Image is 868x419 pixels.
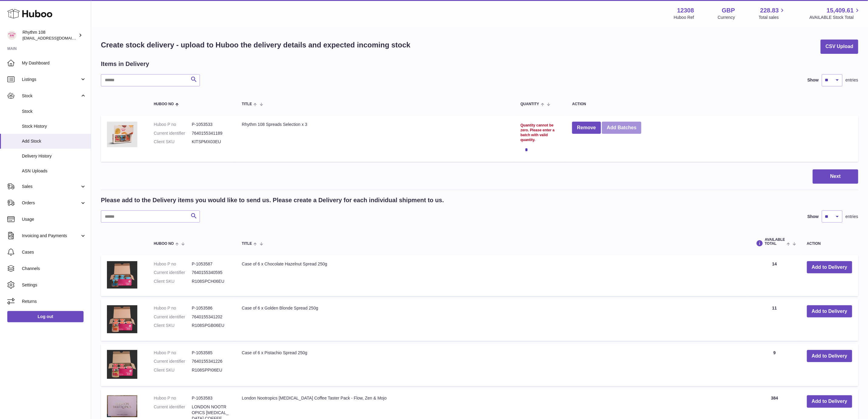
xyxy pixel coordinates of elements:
span: Title [242,102,252,106]
dd: P-1053583 [192,395,230,401]
span: Huboo no [154,242,174,246]
img: Case of 6 x Chocolate Hazelnut Spread 250g [107,261,137,289]
a: 228.83 Total sales [759,6,786,20]
td: Case of 6 x Chocolate Hazelnut Spread 250g [236,255,748,296]
span: Sales [22,184,80,189]
button: Add to Delivery [807,305,852,318]
button: Add Batches [602,122,641,134]
dt: Client SKU [154,367,192,373]
td: Case of 6 x Pistachio Spread 250g [236,344,748,386]
img: Case of 6 x Golden Blonde Spread 250g [107,305,137,333]
dt: Huboo P no [154,122,192,127]
dt: Current identifier [154,314,192,320]
span: Delivery History [22,153,86,159]
button: Remove [572,122,601,134]
dt: Current identifier [154,270,192,275]
span: Orders [22,200,80,206]
dd: P-1053585 [192,350,230,356]
span: Channels [22,266,86,272]
span: Listings [22,77,80,82]
img: London Nootropics Adaptogenic Coffee Taster Pack - Flow, Zen & Mojo [107,395,137,417]
dd: 7640155341226 [192,358,230,364]
span: Stock [22,93,80,99]
img: orders@rhythm108.com [7,31,16,40]
dd: P-1053533 [192,122,230,127]
dd: R108SPGB06EU [192,323,230,328]
div: Currency [718,15,735,20]
dd: 7640155340595 [192,270,230,275]
button: Add to Delivery [807,261,852,274]
td: 9 [748,344,801,386]
dt: Huboo P no [154,350,192,356]
button: CSV Upload [821,40,858,54]
dt: Huboo P no [154,261,192,267]
h2: Items in Delivery [101,60,149,68]
span: Add Stock [22,138,86,144]
img: Case of 6 x Pistachio Spread 250g [107,350,137,379]
span: AVAILABLE Total [765,238,785,246]
span: Title [242,242,252,246]
td: Case of 6 x Golden Blonde Spread 250g [236,299,748,341]
dd: R108SPCH06EU [192,279,230,284]
span: My Dashboard [22,60,86,66]
td: 14 [748,255,801,296]
span: 15,409.61 [827,6,854,15]
span: 228.83 [760,6,779,15]
span: Total sales [759,15,786,20]
strong: 12308 [677,6,694,15]
span: Quantity [520,102,539,106]
div: Action [572,102,852,106]
span: Huboo no [154,102,174,106]
span: entries [846,214,858,220]
span: entries [846,77,858,83]
span: AVAILABLE Stock Total [809,15,861,20]
span: Returns [22,299,86,304]
dt: Huboo P no [154,395,192,401]
dd: P-1053586 [192,305,230,311]
strong: GBP [722,6,735,15]
a: Log out [7,311,84,322]
div: Action [807,242,852,246]
dd: 7640155341202 [192,314,230,320]
span: Stock [22,109,86,114]
dt: Client SKU [154,323,192,328]
div: Quantity cannot be zero. Please enter a batch with valid quantity. [520,123,560,143]
div: Huboo Ref [674,15,694,20]
span: Settings [22,282,86,288]
a: 15,409.61 AVAILABLE Stock Total [809,6,861,20]
h2: Please add to the Delivery items you would like to send us. Please create a Delivery for each ind... [101,196,444,204]
td: Rhythm 108 Spreads Selection x 3 [236,116,514,162]
label: Show [808,214,819,220]
span: Invoicing and Payments [22,233,80,239]
dd: 7640155341189 [192,130,230,136]
dt: Huboo P no [154,305,192,311]
dd: R108SPPI06EU [192,367,230,373]
dd: P-1053587 [192,261,230,267]
span: Usage [22,216,86,222]
span: Cases [22,249,86,255]
label: Show [808,77,819,83]
button: Add to Delivery [807,350,852,362]
dd: KITSPMX03EU [192,139,230,145]
td: 11 [748,299,801,341]
span: Stock History [22,123,86,129]
dt: Current identifier [154,358,192,364]
dt: Current identifier [154,130,192,136]
h1: Create stock delivery - upload to Huboo the delivery details and expected incoming stock [101,40,410,50]
div: Rhythm 108 [22,29,77,41]
button: Next [813,169,858,184]
span: ASN Uploads [22,168,86,174]
button: Add to Delivery [807,395,852,408]
img: Rhythm 108 Spreads Selection x 3 [107,122,137,147]
dt: Client SKU [154,139,192,145]
span: [EMAIL_ADDRESS][DOMAIN_NAME] [22,36,89,40]
dt: Client SKU [154,279,192,284]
